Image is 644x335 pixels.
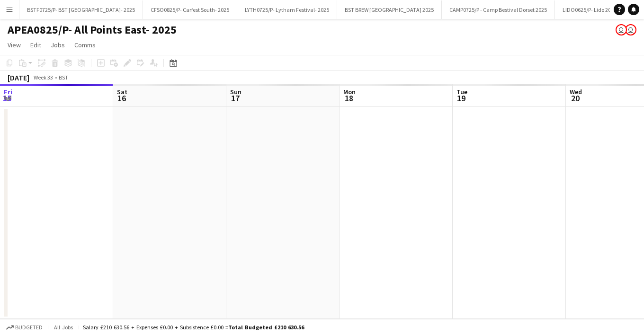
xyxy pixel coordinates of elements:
[229,93,241,104] span: 17
[8,23,177,37] h1: APEA0825/P- All Points East- 2025
[8,41,21,49] span: View
[27,39,45,51] a: Edit
[228,324,304,331] span: Total Budgeted £210 630.56
[74,41,96,49] span: Comms
[47,39,69,51] a: Jobs
[59,74,68,81] div: BST
[4,88,12,96] span: Fri
[83,324,304,331] div: Salary £210 630.56 + Expenses £0.00 + Subsistence £0.00 =
[5,322,44,333] button: Budgeted
[71,39,99,51] a: Comms
[342,93,356,104] span: 18
[455,93,467,104] span: 19
[15,324,43,331] span: Budgeted
[30,41,41,49] span: Edit
[237,0,337,19] button: LYTH0725/P- Lytham Festival- 2025
[4,39,25,51] a: View
[555,0,625,19] button: LIDO0625/P- Lido 2025
[117,88,127,96] span: Sat
[52,324,75,331] span: All jobs
[143,0,237,19] button: CFSO0825/P- Carfest South- 2025
[31,74,55,81] span: Week 33
[343,88,356,96] span: Mon
[337,0,442,19] button: BST BREW [GEOGRAPHIC_DATA] 2025
[570,88,582,96] span: Wed
[2,93,12,104] span: 15
[230,88,241,96] span: Sun
[568,93,582,104] span: 20
[456,88,467,96] span: Tue
[616,24,627,35] app-user-avatar: Grace Shorten
[116,93,127,104] span: 16
[8,73,29,82] div: [DATE]
[442,0,555,19] button: CAMP0725/P - Camp Bestival Dorset 2025
[625,24,636,35] app-user-avatar: Grace Shorten
[19,0,143,19] button: BSTF0725/P- BST [GEOGRAPHIC_DATA]- 2025
[51,41,65,49] span: Jobs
